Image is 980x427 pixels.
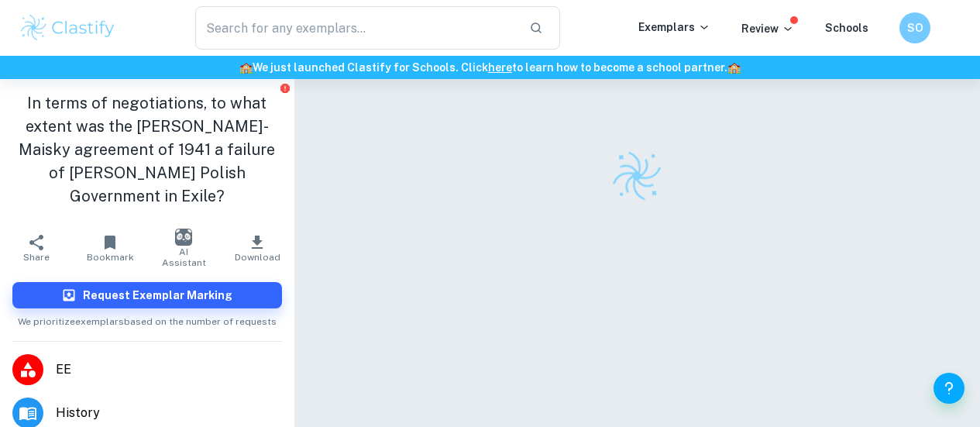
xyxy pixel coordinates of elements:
[83,287,232,304] h6: Request Exemplar Marking
[156,246,211,268] span: AI Assistant
[175,229,192,246] img: AI Assistant
[899,12,930,43] button: SO
[56,404,282,422] span: History
[87,252,134,263] span: Bookmark
[235,252,280,263] span: Download
[727,61,741,74] span: 🏫
[56,360,282,379] span: EE
[488,61,512,74] a: here
[638,19,710,36] p: Exemplars
[147,226,221,270] button: AI Assistant
[195,6,517,50] input: Search for any exemplars...
[934,373,965,404] button: Help and Feedback
[74,226,147,270] button: Bookmark
[3,59,977,76] h6: We just launched Clastify for Schools. Click to learn how to become a school partner.
[280,82,291,94] button: Report issue
[609,148,665,205] img: Clastify logo
[741,20,794,37] p: Review
[221,226,294,270] button: Download
[23,252,50,263] span: Share
[239,61,253,74] span: 🏫
[12,91,282,208] h1: In terms of negotiations, to what extent was the [PERSON_NAME]-Maisky agreement of 1941 a failure...
[825,22,868,34] a: Schools
[12,282,282,308] button: Request Exemplar Marking
[906,19,924,36] h6: SO
[18,308,277,329] span: We prioritize exemplars based on the number of requests
[19,12,117,43] img: Clastify logo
